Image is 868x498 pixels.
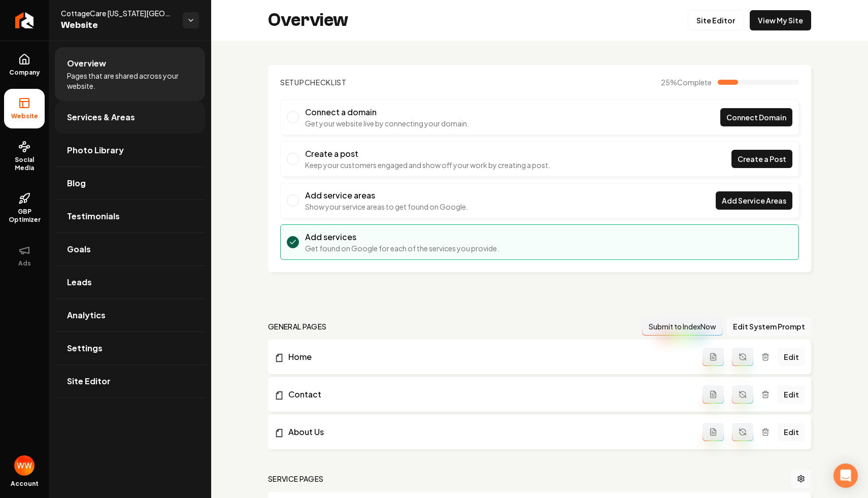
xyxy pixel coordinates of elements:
[274,351,703,363] a: Home
[727,317,811,336] button: Edit System Prompt
[61,8,175,18] span: CottageCare [US_STATE][GEOGRAPHIC_DATA]
[720,108,792,126] a: Connect Domain
[55,332,205,364] a: Settings
[67,276,92,288] span: Leads
[268,10,348,30] h2: Overview
[280,78,305,87] span: Setup
[14,455,35,476] img: Will Wallace
[274,426,703,438] a: About Us
[716,191,792,210] a: Add Service Areas
[688,10,744,30] a: Site Editor
[4,208,45,224] span: GBP Optimizer
[4,184,45,232] a: GBP Optimizer
[703,385,724,404] button: Add admin page prompt
[661,77,712,87] span: 25 %
[67,111,135,123] span: Services & Areas
[305,160,550,170] p: Keep your customers engaged and show off your work by creating a post.
[305,106,469,118] h3: Connect a domain
[305,148,550,160] h3: Create a post
[55,299,205,331] a: Analytics
[14,259,35,268] span: Ads
[305,118,469,128] p: Get your website live by connecting your domain.
[55,266,205,298] a: Leads
[833,463,858,488] div: Open Intercom Messenger
[14,455,35,476] button: Open user button
[703,423,724,441] button: Add admin page prompt
[305,243,499,253] p: Get found on Google for each of the services you provide.
[7,112,42,120] span: Website
[731,150,792,168] a: Create a Post
[722,195,786,206] span: Add Service Areas
[67,309,106,321] span: Analytics
[738,154,786,164] span: Create a Post
[67,210,120,222] span: Testimonials
[67,342,103,354] span: Settings
[268,321,327,331] h2: general pages
[15,12,34,28] img: Rebolt Logo
[305,189,468,202] h3: Add service areas
[5,69,44,77] span: Company
[305,202,468,212] p: Show your service areas to get found on Google.
[55,134,205,167] a: Photo Library
[4,236,45,276] button: Ads
[778,423,805,441] a: Edit
[677,78,712,87] span: Complete
[274,388,703,401] a: Contact
[4,132,45,180] a: Social Media
[55,167,205,200] a: Blog
[55,233,205,265] a: Goals
[55,200,205,233] a: Testimonials
[67,57,106,70] span: Overview
[61,18,175,32] span: Website
[778,385,805,404] a: Edit
[642,317,723,336] button: Submit to IndexNow
[703,348,724,366] button: Add admin page prompt
[67,177,86,189] span: Blog
[778,348,805,366] a: Edit
[268,474,324,484] h2: Service Pages
[4,156,45,172] span: Social Media
[67,71,193,91] span: Pages that are shared across your website.
[726,112,786,123] span: Connect Domain
[67,375,111,387] span: Site Editor
[4,45,45,85] a: Company
[305,231,499,243] h3: Add services
[280,77,347,87] h2: Checklist
[55,101,205,134] a: Services & Areas
[55,365,205,397] a: Site Editor
[11,480,39,488] span: Account
[750,10,811,30] a: View My Site
[67,243,91,255] span: Goals
[67,144,124,156] span: Photo Library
